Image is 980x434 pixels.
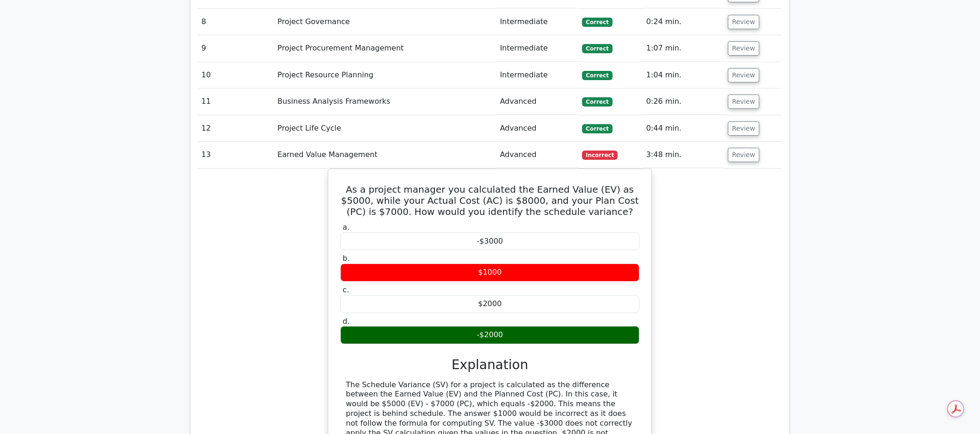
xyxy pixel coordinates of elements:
td: Intermediate [496,62,579,88]
h3: Explanation [346,357,634,373]
span: Correct [582,71,612,80]
td: 9 [198,35,274,62]
span: b. [343,254,350,263]
td: Advanced [496,142,579,168]
span: Incorrect [582,151,618,160]
span: Correct [582,44,612,53]
td: Project Procurement Management [274,35,496,62]
button: Review [728,121,760,136]
span: Correct [582,124,612,133]
button: Review [728,15,760,29]
div: $2000 [340,295,640,313]
td: 0:44 min. [643,115,724,142]
td: 0:26 min. [643,88,724,115]
td: Project Governance [274,9,496,35]
td: 10 [198,62,274,88]
button: Review [728,68,760,82]
td: 12 [198,115,274,142]
td: Intermediate [496,9,579,35]
td: Project Life Cycle [274,115,496,142]
td: 13 [198,142,274,168]
td: 0:24 min. [643,9,724,35]
td: Earned Value Management [274,142,496,168]
span: c. [343,285,349,294]
span: Correct [582,97,612,107]
td: 3:48 min. [643,142,724,168]
span: d. [343,317,350,326]
td: Intermediate [496,35,579,62]
span: a. [343,223,350,232]
button: Review [728,94,760,109]
h5: As a project manager you calculated the Earned Value (EV) as $5000, while your Actual Cost (AC) i... [339,184,641,217]
td: 1:04 min. [643,62,724,88]
div: $1000 [340,264,640,282]
td: 1:07 min. [643,35,724,62]
button: Review [728,148,760,162]
td: 11 [198,88,274,115]
td: Business Analysis Frameworks [274,88,496,115]
td: Advanced [496,88,579,115]
div: -$3000 [340,233,640,251]
div: -$2000 [340,326,640,344]
td: Advanced [496,115,579,142]
span: Correct [582,18,612,27]
button: Review [728,41,760,56]
td: Project Resource Planning [274,62,496,88]
td: 8 [198,9,274,35]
